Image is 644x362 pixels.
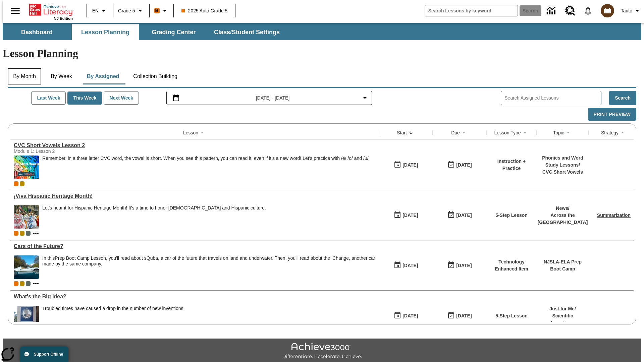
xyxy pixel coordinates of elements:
[8,68,41,84] button: By Month
[29,3,73,16] a: Home
[445,159,474,171] button: 09/24/25: Last day the lesson can be accessed
[54,16,73,20] span: NJ Edition
[42,255,376,279] div: In this Prep Boot Camp Lesson, you'll read about sQuba, a car of the future that travels on land ...
[538,212,588,226] p: Across the [GEOGRAPHIC_DATA]
[618,5,644,17] button: Profile/Settings
[3,24,70,40] button: Dashboard
[3,24,286,40] div: SubNavbar
[561,2,579,20] a: Resource Center, Will open in new tab
[42,255,375,266] testabrev: Prep Boot Camp Lesson, you'll read about sQuba, a car of the future that travels on land and unde...
[118,7,135,14] span: Grade 5
[425,5,518,16] input: search field
[42,156,370,161] p: Remember, in a three letter CVC word, the vowel is short. When you see this pattern, you can read...
[42,255,376,267] div: In this
[609,91,636,105] button: Search
[42,306,184,329] span: Troubled times have caused a drop in the number of new inventions.
[402,211,418,220] div: [DATE]
[14,231,18,236] div: Current Class
[597,213,631,218] a: Summarization
[391,309,420,322] button: 04/07/25: First time the lesson was available
[14,193,376,199] div: ¡Viva Hispanic Heritage Month!
[14,243,376,249] a: Cars of the Future? , Lessons
[34,352,63,357] span: Support Offline
[495,312,528,319] p: 5-Step Lesson
[540,155,585,169] p: Phonics and Word Study Lessons /
[621,7,632,14] span: Tauto
[14,294,376,300] a: What's the Big Idea?, Lessons
[282,343,362,360] img: Achieve3000 Differentiate Accelerate Achieve
[402,312,418,320] div: [DATE]
[3,23,641,40] div: SubNavbar
[456,312,472,320] div: [DATE]
[3,47,641,60] h1: Lesson Planning
[540,169,585,176] p: CVC Short Vowels
[128,68,183,84] button: Collection Building
[601,4,614,17] img: avatar image
[588,108,636,121] button: Print Preview
[256,95,290,102] span: [DATE] - [DATE]
[14,243,376,249] div: Cars of the Future?
[14,142,376,148] a: CVC Short Vowels Lesson 2, Lessons
[26,281,31,286] span: OL 2025 Auto Grade 6
[45,68,78,84] button: By Week
[140,24,207,40] button: Grading Center
[26,231,31,236] div: OL 2025 Auto Grade 6
[29,2,73,20] div: Home
[14,205,39,229] img: A photograph of Hispanic women participating in a parade celebrating Hispanic culture. The women ...
[14,181,18,186] div: Current Class
[115,5,147,17] button: Grade: Grade 5, Select a grade
[494,129,521,136] div: Lesson Type
[42,205,266,229] div: Let's hear it for Hispanic Heritage Month! It's a time to honor Hispanic Americans and Hispanic c...
[20,181,24,186] div: New 2025 class
[14,193,376,199] a: ¡Viva Hispanic Heritage Month! , Lessons
[601,129,619,136] div: Strategy
[490,258,533,273] p: Technology Enhanced Item
[198,129,206,137] button: Sort
[495,212,528,219] p: 5-Step Lesson
[402,261,418,270] div: [DATE]
[67,92,102,105] button: This Week
[152,5,171,17] button: Boost Class color is orange. Change class color
[597,2,618,19] button: Select a new avatar
[183,129,198,136] div: Lesson
[391,259,420,272] button: 09/18/25: First time the lesson was available
[579,2,597,19] a: Notifications
[42,156,370,179] div: Remember, in a three letter CVC word, the vowel is short. When you see this pattern, you can read...
[32,280,40,288] button: Show more classes
[14,156,39,179] img: CVC Short Vowels Lesson 2.
[214,28,280,36] span: Class/Student Settings
[42,306,184,311] div: Troubled times have caused a drop in the number of new inventions.
[543,2,561,20] a: Data Center
[445,209,474,222] button: 09/21/25: Last day the lesson can be accessed
[397,129,407,136] div: Start
[391,159,420,171] button: 09/24/25: First time the lesson was available
[540,312,585,326] p: Scientific Inventions
[104,92,139,105] button: Next Week
[21,28,53,36] span: Dashboard
[456,261,472,270] div: [DATE]
[72,24,139,40] button: Lesson Planning
[540,258,585,273] p: NJSLA-ELA Prep Boot Camp
[564,129,572,137] button: Sort
[451,129,460,136] div: Due
[20,231,24,236] div: New 2025 class
[14,142,376,148] div: CVC Short Vowels Lesson 2
[155,6,159,15] span: B
[32,229,40,237] button: Show more classes
[152,28,196,36] span: Grading Center
[81,28,129,36] span: Lesson Planning
[14,281,18,286] div: Current Class
[14,148,114,154] div: Module 1: Lesson 2
[20,281,24,286] div: New 2025 class
[14,255,39,279] img: High-tech automobile treading water.
[14,294,376,300] div: What's the Big Idea?
[490,158,533,172] p: Instruction + Practice
[82,68,124,84] button: By Assigned
[20,347,68,362] button: Support Offline
[538,205,588,212] p: News /
[209,24,285,40] button: Class/Student Settings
